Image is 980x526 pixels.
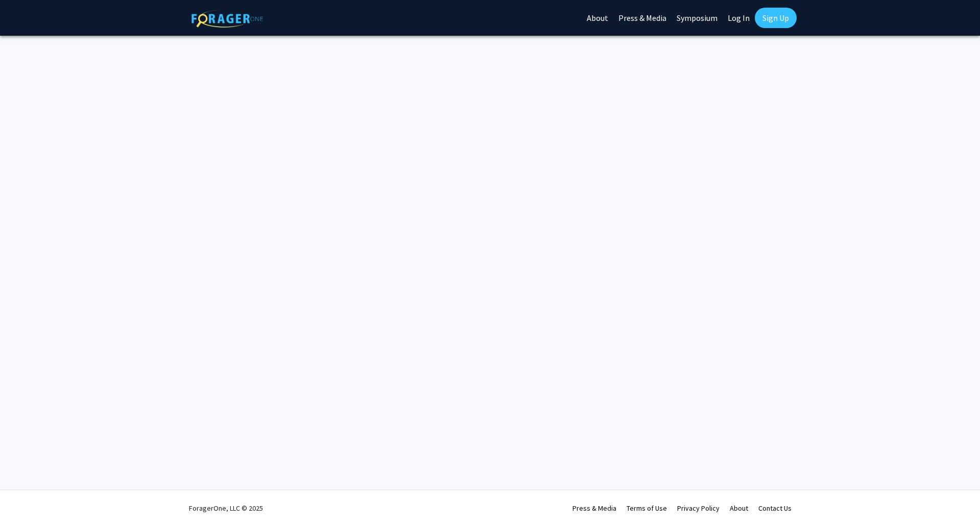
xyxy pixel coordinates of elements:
a: Sign Up [755,8,797,28]
img: ForagerOne Logo [192,10,263,28]
div: ForagerOne, LLC © 2025 [189,490,263,526]
a: Press & Media [572,504,616,513]
a: Privacy Policy [677,504,720,513]
a: Contact Us [758,504,792,513]
a: Terms of Use [627,504,667,513]
a: About [730,504,748,513]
